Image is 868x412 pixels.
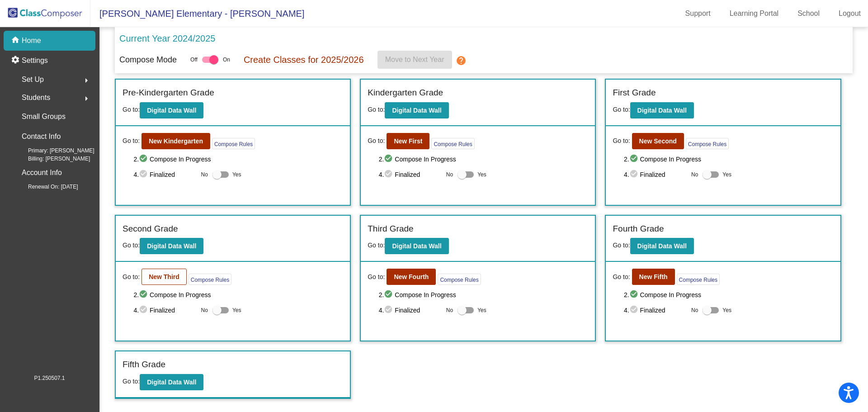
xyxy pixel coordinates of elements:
[139,289,150,300] mat-icon: check_circle
[477,169,486,180] span: Yes
[139,169,150,180] mat-icon: check_circle
[456,55,467,66] mat-icon: help
[123,358,165,371] label: Fifth Grade
[691,306,698,314] span: No
[147,107,196,114] b: Digital Data Wall
[379,154,589,165] span: 2. Compose In Progress
[384,289,395,300] mat-icon: check_circle
[147,242,196,250] b: Digital Data Wall
[368,106,385,113] span: Go to:
[232,169,241,180] span: Yes
[201,306,208,314] span: No
[90,6,304,21] span: [PERSON_NAME] Elementary - [PERSON_NAME]
[22,130,61,143] p: Contact Info
[629,289,640,300] mat-icon: check_circle
[446,306,453,314] span: No
[244,53,364,66] p: Create Classes for 2025/2026
[385,238,448,254] button: Digital Data Wall
[189,274,231,285] button: Compose Rules
[14,147,94,155] span: Primary: [PERSON_NAME]
[387,269,436,285] button: New Fourth
[123,136,140,146] span: Go to:
[613,86,656,99] label: First Grade
[384,169,395,180] mat-icon: check_circle
[385,102,448,118] button: Digital Data Wall
[142,269,187,285] button: New Third
[613,272,630,282] span: Go to:
[212,138,255,149] button: Compose Rules
[431,138,474,149] button: Compose Rules
[22,55,48,66] p: Settings
[368,272,385,282] span: Go to:
[624,169,687,180] span: 4. Finalized
[147,379,196,386] b: Digital Data Wall
[123,272,140,282] span: Go to:
[149,273,179,280] b: New Third
[123,378,140,385] span: Go to:
[22,110,66,123] p: Small Groups
[232,305,241,316] span: Yes
[637,107,687,114] b: Digital Data Wall
[722,6,786,21] a: Learning Portal
[22,73,44,86] span: Set Up
[384,305,395,316] mat-icon: check_circle
[624,305,687,316] span: 4. Finalized
[387,133,429,149] button: New First
[613,106,630,113] span: Go to:
[139,154,150,165] mat-icon: check_circle
[790,6,827,21] a: School
[385,56,444,63] span: Move to Next Year
[632,269,675,285] button: New Fifth
[11,55,22,66] mat-icon: settings
[139,305,150,316] mat-icon: check_circle
[123,223,178,236] label: Second Grade
[140,238,203,254] button: Digital Data Wall
[22,91,50,104] span: Students
[394,137,422,145] b: New First
[368,242,385,249] span: Go to:
[691,170,698,179] span: No
[133,305,196,316] span: 4. Finalized
[677,274,720,285] button: Compose Rules
[133,154,343,165] span: 2. Compose In Progress
[140,374,203,390] button: Digital Data Wall
[377,51,452,69] button: Move to Next Year
[379,305,442,316] span: 4. Finalized
[81,93,92,104] mat-icon: arrow_right
[190,56,198,64] span: Off
[831,6,868,21] a: Logout
[123,106,140,113] span: Go to:
[201,170,208,179] span: No
[379,169,442,180] span: 4. Finalized
[123,86,214,99] label: Pre-Kindergarten Grade
[22,166,62,179] p: Account Info
[133,289,343,300] span: 2. Compose In Progress
[678,6,718,21] a: Support
[637,242,687,250] b: Digital Data Wall
[123,242,140,249] span: Go to:
[223,56,230,64] span: On
[613,223,664,236] label: Fourth Grade
[133,169,196,180] span: 4. Finalized
[624,289,834,300] span: 2. Compose In Progress
[14,183,78,191] span: Renewal On: [DATE]
[142,133,210,149] button: New Kindergarten
[629,154,640,165] mat-icon: check_circle
[368,136,385,146] span: Go to:
[722,305,731,316] span: Yes
[14,155,90,163] span: Billing: [PERSON_NAME]
[149,137,203,145] b: New Kindergarten
[384,154,395,165] mat-icon: check_circle
[119,32,215,45] p: Current Year 2024/2025
[630,238,694,254] button: Digital Data Wall
[368,223,413,236] label: Third Grade
[81,75,92,86] mat-icon: arrow_right
[368,86,443,99] label: Kindergarten Grade
[613,136,630,146] span: Go to:
[613,242,630,249] span: Go to:
[379,289,589,300] span: 2. Compose In Progress
[392,107,441,114] b: Digital Data Wall
[632,133,684,149] button: New Second
[624,154,834,165] span: 2. Compose In Progress
[639,137,677,145] b: New Second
